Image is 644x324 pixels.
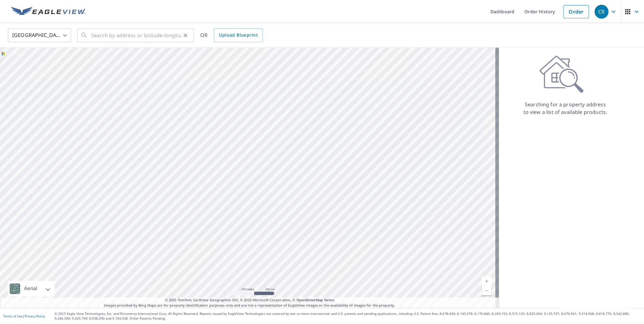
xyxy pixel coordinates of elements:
div: OR [200,28,263,42]
div: [GEOGRAPHIC_DATA] [8,27,71,44]
a: Terms of Use [3,314,23,318]
div: Aerial [8,281,55,297]
p: © 2025 Eagle View Technologies, Inc. and Pictometry International Corp. All Rights Reserved. Repo... [55,311,641,321]
input: Search by address or latitude-longitude [91,27,181,44]
button: Clear [181,31,190,40]
a: Current Level 5, Zoom In [482,276,491,286]
a: Order [563,5,589,18]
span: Upload Blueprint [219,31,257,39]
a: Terms [324,297,334,302]
div: Aerial [22,281,39,297]
a: Upload Blueprint [214,28,262,42]
a: Current Level 5, Zoom Out [482,286,491,295]
p: Searching for a property address to view a list of available products. [523,101,607,116]
img: EV Logo [11,7,86,16]
p: | [3,314,45,318]
a: Privacy Policy [25,314,45,318]
a: OpenStreetMap [296,297,323,302]
span: © 2025 TomTom, Earthstar Geographics SIO, © 2025 Microsoft Corporation, © [165,297,334,303]
div: CR [594,5,608,19]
